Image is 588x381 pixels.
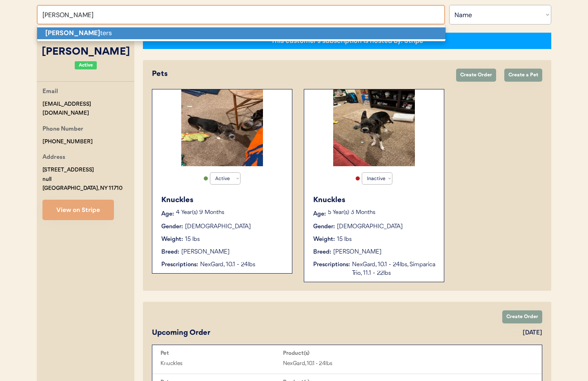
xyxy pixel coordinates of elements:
[42,200,114,220] button: View on Stripe
[152,328,210,339] div: Upcoming Order
[181,248,229,256] div: [PERSON_NAME]
[313,210,326,218] div: Age:
[161,223,183,231] div: Gender:
[176,210,284,216] p: 4 Year(s) 9 Months
[161,248,179,256] div: Breed:
[152,69,448,80] div: Pets
[200,261,284,269] div: NexGard, 10.1 - 24lbs
[42,87,58,97] div: Email
[333,248,381,256] div: [PERSON_NAME]
[37,27,445,39] p: ters
[313,235,335,244] div: Weight:
[313,248,331,256] div: Breed:
[42,137,93,147] div: [PHONE_NUMBER]
[42,125,83,135] div: Phone Number
[313,195,436,206] div: Knuckles
[337,235,352,244] div: 15 lbs
[161,235,183,244] div: Weight:
[37,5,445,25] input: Search by name
[337,223,403,231] div: [DEMOGRAPHIC_DATA]
[185,223,251,231] div: [DEMOGRAPHIC_DATA]
[42,153,65,163] div: Address
[45,29,100,37] strong: [PERSON_NAME]
[42,165,122,193] div: [STREET_ADDRESS] null [GEOGRAPHIC_DATA], NY 11710
[185,235,200,244] div: 15 lbs
[502,310,542,323] button: Create Order
[333,89,415,166] img: image0-3166db43-acdc-48a3-bde9-1a9743e69d5e.jpeg
[352,261,436,278] div: NexGard, 10.1 - 24lbs, Simparica Trio, 11.1 - 22lbs
[328,210,436,216] p: 5 Year(s) 3 Months
[160,350,283,356] div: Pet
[161,195,284,206] div: Knuckles
[161,210,174,218] div: Age:
[42,100,134,118] div: [EMAIL_ADDRESS][DOMAIN_NAME]
[313,261,350,269] div: Prescriptions:
[523,329,542,337] div: [DATE]
[283,359,405,368] div: NexGard, 10.1 - 24lbs
[504,69,542,82] button: Create a Pet
[161,261,198,269] div: Prescriptions:
[456,69,496,82] button: Create Order
[181,89,263,166] img: image.jpg
[283,350,405,356] div: Product(s)
[313,223,335,231] div: Gender:
[37,45,134,60] div: [PERSON_NAME]
[160,359,283,368] div: Knuckles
